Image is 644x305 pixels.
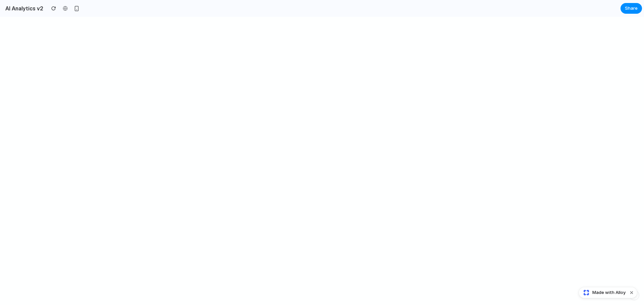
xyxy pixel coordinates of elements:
button: Share [621,3,642,14]
span: Made with Alloy [592,289,626,296]
h2: AI Analytics v2 [3,4,43,12]
a: Made with Alloy [579,289,626,296]
span: Share [625,5,638,12]
button: Dismiss watermark [628,289,636,297]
